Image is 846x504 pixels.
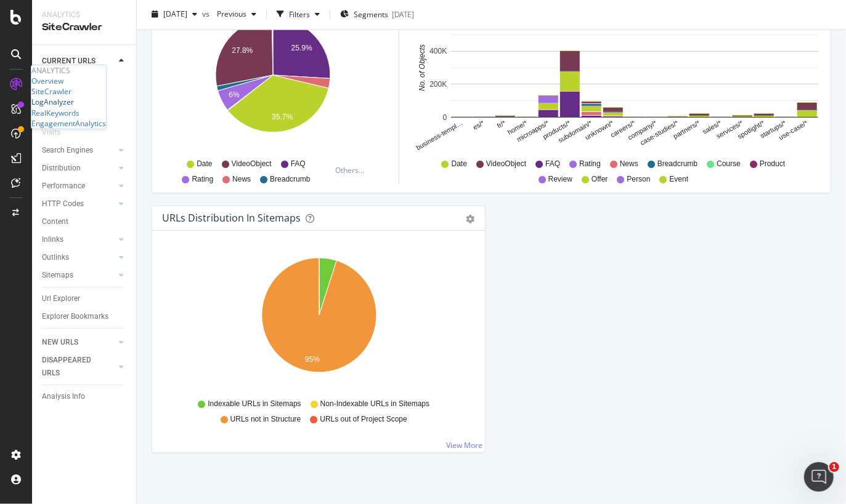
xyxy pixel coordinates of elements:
span: News [620,159,638,169]
text: 400K [429,47,447,55]
text: services/* [715,119,745,140]
span: URLs out of Project Scope [320,414,407,425]
span: Segments [354,9,388,20]
text: 25.9% [291,44,312,52]
text: startups/* [759,119,788,140]
span: vs [202,9,212,20]
a: Analysis Info [42,390,128,403]
span: 2025 Sep. 9th [163,9,187,20]
div: gear [466,215,475,223]
span: Breadcrumb [270,174,310,185]
span: FAQ [291,159,306,169]
a: Explorer Bookmarks [42,310,128,323]
div: Analysis Info [42,390,85,403]
div: Visits [42,126,60,139]
a: HTTP Codes [42,198,115,210]
span: FAQ [545,159,560,169]
button: Filters [272,5,325,25]
a: Visits [42,126,73,139]
a: NEW URLS [42,336,115,349]
a: RealKeywords [31,108,79,118]
div: EngagementAnalytics [31,118,106,129]
a: Performance [42,180,115,193]
text: 0 [443,113,447,122]
div: Others... [335,165,370,175]
svg: A chart. [414,10,822,153]
a: Inlinks [42,233,115,246]
div: Analytics [42,10,126,20]
span: Rating [579,159,601,169]
text: No. of Objects [418,44,426,91]
text: partners/* [672,119,702,140]
div: NEW URLS [42,336,78,349]
text: microapps/* [516,119,551,143]
text: case-studies/* [639,119,680,146]
span: Date [452,159,467,169]
text: 35.7% [272,113,293,122]
a: Url Explorer [42,292,128,305]
div: URLs Distribution in Sitemaps [162,212,301,224]
text: company/* [627,119,659,142]
a: Distribution [42,162,115,175]
text: use-case/* [778,119,810,142]
text: products/* [542,119,572,141]
a: SiteCrawler [31,86,71,97]
div: Sitemaps [42,269,73,282]
a: View More [447,440,483,450]
text: 6% [229,90,240,99]
span: Course [717,159,741,169]
span: Breadcrumb [657,159,698,169]
span: Review [548,174,572,185]
div: Url Explorer [42,292,80,305]
a: Content [42,215,128,228]
svg: A chart. [162,250,476,393]
text: careers/* [609,119,637,139]
text: 95% [305,355,320,364]
a: LogAnalyzer [31,97,74,107]
span: Event [670,174,689,185]
div: HTTP Codes [42,198,84,210]
text: home/* [506,119,529,136]
text: 27.8% [232,46,253,55]
a: DISAPPEARED URLS [42,354,115,380]
text: 200K [429,80,447,89]
span: Product [760,159,785,169]
button: Previous [212,5,261,25]
a: Outlinks [42,251,115,264]
text: sales/* [701,119,723,135]
span: Non-Indexable URLs in Sitemaps [320,399,429,409]
span: Indexable URLs in Sitemaps [208,399,301,409]
span: 1 [829,462,839,472]
div: Analytics [31,65,106,76]
div: Inlinks [42,233,63,246]
div: Filters [289,9,310,20]
span: Date [197,159,212,169]
text: spotlight/* [736,119,766,140]
iframe: Intercom live chat [804,462,834,492]
span: VideoObject [232,159,272,169]
div: A chart. [165,10,381,153]
text: subdomain/* [557,119,594,144]
div: Search Engines [42,144,93,157]
span: Offer [592,174,608,185]
div: Content [42,215,68,228]
a: Search Engines [42,144,115,157]
a: Overview [31,76,63,86]
span: VideoObject [486,159,526,169]
button: Segments[DATE] [335,5,419,25]
span: URLs not in Structure [230,414,301,425]
div: Explorer Bookmarks [42,310,108,323]
div: DISAPPEARED URLS [42,354,104,380]
div: Distribution [42,162,81,175]
a: Sitemaps [42,269,115,282]
span: Previous [212,9,246,20]
div: [DATE] [392,9,414,20]
div: Outlinks [42,251,69,264]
